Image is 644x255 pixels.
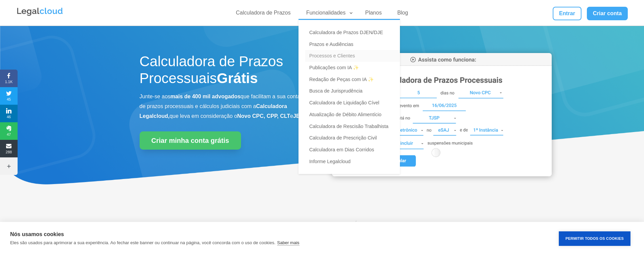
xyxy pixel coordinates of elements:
[559,231,630,246] button: Permitir Todos os Cookies
[16,11,64,18] a: Logo da Legalcloud
[302,9,354,19] a: Funcionalidades
[393,9,412,19] a: Blog
[10,240,276,245] p: Eles são usados para aprimorar a sua experiência. Ao fechar este banner ou continuar na página, v...
[140,131,241,150] a: Criar minha conta grátis
[237,113,290,119] b: Novo CPC, CPP, CLT
[16,7,64,17] img: Legalcloud Logo
[140,220,505,227] p: PROFISSIONAIS DOS MAIORES ESCRITÓRIOS UTILIZAM
[305,39,400,50] a: Prazos e Audiências
[305,62,400,74] a: Publicações com IA ✨
[305,144,400,156] a: Calculadora em Dias Corridos
[305,132,400,144] a: Calculadora de Prescrição Civil
[277,240,300,246] a: Saber mais
[305,156,400,168] a: Informe Legalcloud
[217,70,258,86] strong: Grátis
[587,7,628,20] a: Criar conta
[140,53,312,91] h1: Calculadora de Prazos Processuais
[305,74,400,85] a: Redação de Peças com IA ✨
[305,109,400,121] a: Atualização de Débito Alimentício
[140,103,287,119] b: Calculadora Legalcloud,
[305,121,400,132] a: Calculadora de Rescisão Trabalhista
[332,171,552,178] a: Calculadora de Prazos Processuais da Legalcloud
[553,7,581,20] a: Entrar
[332,53,552,176] img: Calculadora de Prazos Processuais da Legalcloud
[305,97,400,109] a: Calculadora de Liquidação Cível
[305,85,400,97] a: Busca de Jurisprudência
[361,9,386,19] a: Planos
[293,113,305,119] b: JEC.
[305,27,400,39] a: Calculadora de Prazos DJEN/DJE
[140,92,312,121] p: Junte-se aos que facilitam a sua contagem de prazos processuais e cálculos judiciais com a que le...
[10,231,64,237] strong: Nós usamos cookies
[305,50,400,62] a: Processos e Clientes
[232,9,295,19] a: Calculadora de Prazos
[170,94,240,99] b: mais de 400 mil advogados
